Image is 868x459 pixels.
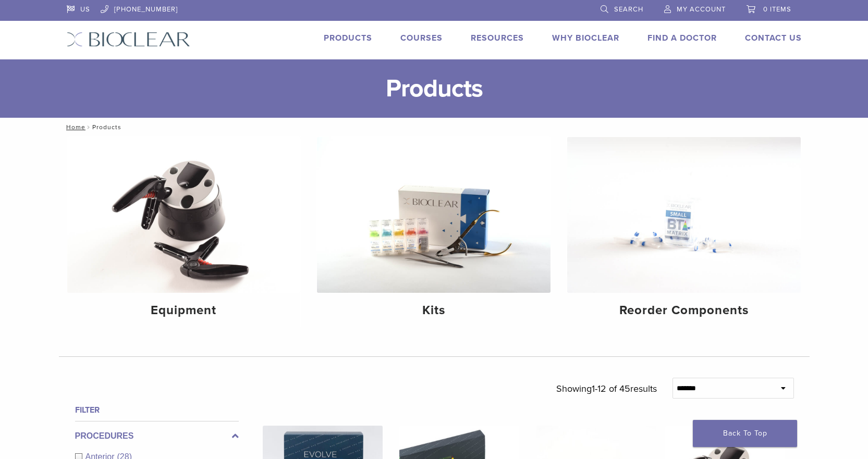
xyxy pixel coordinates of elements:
a: Home [63,123,85,131]
h4: Filter [75,404,239,416]
img: Bioclear [67,32,190,47]
span: 0 items [763,5,791,14]
a: Why Bioclear [552,33,619,43]
span: / [85,125,92,130]
a: Reorder Components [567,137,801,327]
label: Procedures [75,430,239,442]
a: Kits [317,137,551,327]
span: 1-12 of 45 [592,383,630,394]
a: Courses [400,33,443,43]
img: Equipment [67,137,301,293]
a: Equipment [67,137,301,327]
a: Resources [471,33,524,43]
p: Showing results [556,378,657,400]
nav: Products [59,118,810,137]
h4: Kits [325,301,542,320]
a: Find A Doctor [647,33,717,43]
span: Search [614,5,643,14]
h4: Equipment [76,301,292,320]
h4: Reorder Components [576,301,792,320]
img: Reorder Components [567,137,801,293]
img: Kits [317,137,551,293]
a: Back To Top [693,420,797,447]
span: My Account [677,5,726,14]
a: Products [324,33,372,43]
a: Contact Us [745,33,802,43]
